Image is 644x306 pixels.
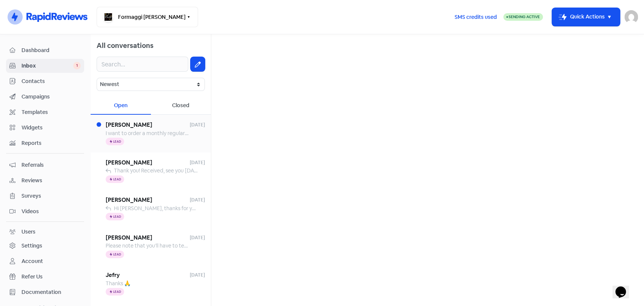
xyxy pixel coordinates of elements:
[113,178,121,181] span: Lead
[6,158,84,172] a: Referrals
[114,205,340,212] span: Hi [PERSON_NAME], thanks for your messages. We have send you an email. Have a good night.
[6,43,84,57] a: Dashboard
[106,280,131,287] span: Thanks 🙏
[6,174,84,188] a: Reviews
[22,288,81,296] span: Documentation
[6,136,84,150] a: Reports
[106,158,190,167] span: [PERSON_NAME]
[22,192,81,200] span: Surveys
[97,7,198,27] button: Formaggi [PERSON_NAME]
[106,130,405,137] span: I want to order a monthly regular cheese and wine delivery for my brother in [GEOGRAPHIC_DATA]. H...
[6,121,84,135] a: Widgets
[6,225,84,239] a: Users
[22,77,81,85] span: Contacts
[113,140,121,143] span: Lead
[552,8,620,26] button: Quick Actions
[190,272,205,278] span: [DATE]
[22,124,81,132] span: Widgets
[113,215,121,218] span: Lead
[503,12,543,22] a: Sending Active
[22,46,81,54] span: Dashboard
[6,74,84,88] a: Contacts
[6,270,84,284] a: Refer Us
[6,205,84,218] a: Videos
[6,239,84,253] a: Settings
[97,57,188,72] input: Search...
[612,276,636,298] iframe: chat widget
[114,167,202,174] span: Thank you! Received, see you [DATE]
[22,273,81,281] span: Refer Us
[22,62,73,70] span: Inbox
[6,90,84,104] a: Campaigns
[113,290,121,293] span: Lead
[6,285,84,299] a: Documentation
[6,189,84,203] a: Surveys
[22,242,42,250] div: Settings
[113,253,121,256] span: Lead
[509,14,540,19] span: Sending Active
[22,161,81,169] span: Referrals
[190,197,205,203] span: [DATE]
[22,228,35,236] div: Users
[106,121,190,129] span: [PERSON_NAME]
[190,159,205,166] span: [DATE]
[448,12,503,20] a: SMS credits used
[151,97,211,115] div: Closed
[22,208,81,215] span: Videos
[22,108,81,116] span: Templates
[6,105,84,119] a: Templates
[22,139,81,147] span: Reports
[91,97,151,115] div: Open
[106,196,190,205] span: [PERSON_NAME]
[106,242,462,249] span: Please note that you’ll have to text the above number via whatsapp. Please, do you sell unsalted ...
[190,234,205,241] span: [DATE]
[22,177,81,185] span: Reviews
[106,271,190,280] span: Jefry
[97,41,154,50] span: All conversations
[624,10,638,24] img: User
[22,93,81,101] span: Campaigns
[190,121,205,128] span: [DATE]
[6,254,84,268] a: Account
[73,62,81,69] span: 1
[106,234,190,242] span: [PERSON_NAME]
[22,257,43,265] div: Account
[455,13,497,21] span: SMS credits used
[6,59,84,73] a: Inbox 1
